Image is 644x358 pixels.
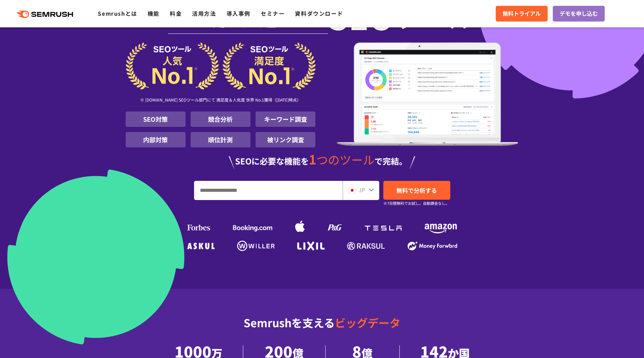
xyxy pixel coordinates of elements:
[560,9,598,18] span: デモを申し込む
[328,2,394,30] span: SEO
[316,151,374,168] span: つのツール
[126,90,316,111] div: ※ [DOMAIN_NAME] SEOツール部門にて 満足度＆人気度 世界 No.1獲得（[DATE]時点）
[295,9,343,17] a: 資料ダウンロード
[335,315,400,330] span: ビッグデータ
[396,186,437,195] span: 無料で分析する
[256,111,315,127] li: キーワード調査
[170,9,182,17] a: 料金
[191,132,250,147] li: 順位計測
[194,181,342,200] input: URL、キーワードを入力してください
[256,132,315,147] li: 被リンク調査
[192,9,216,17] a: 活用方法
[394,2,476,30] span: ツール
[309,150,316,168] span: 1
[261,9,285,17] a: セミナー
[126,311,519,345] div: Semrushを支える
[374,155,407,167] span: で完結。
[126,132,186,147] li: 内部対策
[126,111,186,127] li: SEO対策
[503,9,541,18] span: 無料トライアル
[98,9,137,17] a: Semrushとは
[191,111,250,127] li: 競合分析
[383,200,449,207] small: ※7日間無料でお試し。自動課金なし。
[496,6,548,22] a: 無料トライアル
[126,153,519,169] div: SEOに必要な機能を
[553,6,605,22] a: デモを申し込む
[227,9,250,17] a: 導入事例
[359,186,365,194] span: JP
[383,181,450,200] a: 無料で分析する
[148,9,160,17] a: 機能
